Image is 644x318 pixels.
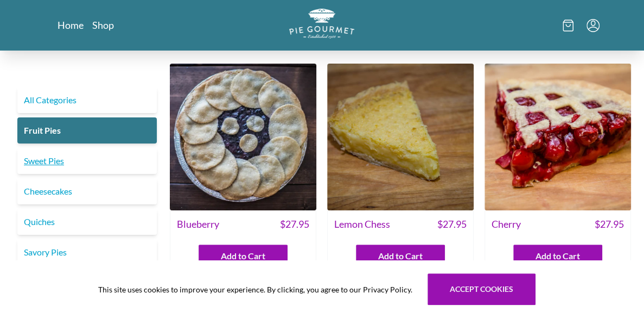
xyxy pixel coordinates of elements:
a: Shop [92,18,114,32]
a: Home [58,18,84,32]
a: Quiches [17,209,157,235]
button: Accept cookies [428,273,535,305]
button: Menu [586,19,600,32]
span: $ 27.95 [437,217,467,232]
span: Cherry [492,217,521,232]
img: Blueberry [170,64,316,210]
img: Lemon Chess [327,64,474,210]
a: Sweet Pies [17,148,157,174]
img: logo [289,9,354,39]
a: Cheesecakes [17,178,157,204]
img: Cherry [484,64,631,210]
a: Logo [289,9,354,42]
a: All Categories [17,87,157,113]
span: $ 27.95 [280,217,309,232]
span: Add to Cart [535,250,580,263]
span: $ 27.95 [595,217,624,232]
span: Blueberry [177,217,219,232]
a: Fruit Pies [17,117,157,144]
button: Add to Cart [199,245,288,267]
span: This site uses cookies to improve your experience. By clicking, you agree to our Privacy Policy. [98,284,412,295]
span: Add to Cart [221,250,265,263]
button: Add to Cart [513,245,602,267]
span: Lemon Chess [334,217,390,232]
span: Add to Cart [378,250,423,263]
button: Add to Cart [356,245,445,267]
a: Savory Pies [17,239,157,265]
